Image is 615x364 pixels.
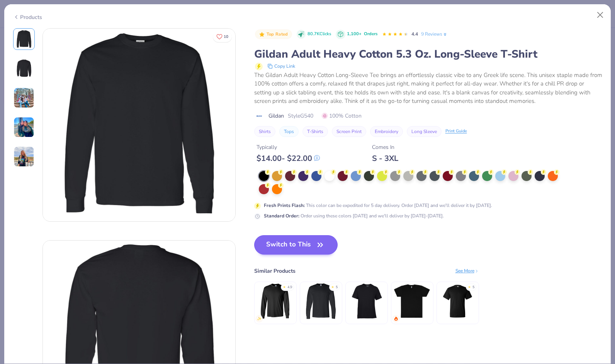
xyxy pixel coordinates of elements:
button: Long Sleeve [407,126,442,137]
img: Back [15,59,33,78]
div: Similar Products [254,267,296,275]
div: The Gildan Adult Heavy Cotton Long-Sleeve Tee brings an effortlessly classic vibe to any Greek li... [254,71,602,106]
button: Close [593,8,608,22]
span: 10 [224,35,228,39]
span: Top Rated [267,32,288,36]
img: trending.gif [394,316,398,321]
div: ★ [283,285,286,288]
a: 9 Reviews [421,31,448,38]
strong: Standard Order : [264,213,299,219]
div: Order using these colors [DATE] and we'll deliver by [DATE]-[DATE]. [264,212,444,219]
button: Switch to This [254,235,338,255]
button: Like [213,31,232,42]
span: 100% Cotton [322,112,362,120]
img: Los Angeles Apparel S/S Fine Jersey Crew 4.3 Oz [394,283,430,320]
img: User generated content [14,87,34,108]
button: Embroidery [370,126,403,137]
span: Gildan [268,112,284,120]
img: Front [15,30,33,48]
div: 5 [472,285,474,290]
div: See More [455,267,479,274]
img: User generated content [14,146,34,167]
span: 4.4 [411,31,418,37]
span: 80.7K Clicks [307,31,331,38]
img: Gildan Adult Ultra Cotton 6 Oz. Long-Sleeve T-Shirt [257,283,294,320]
strong: Fresh Prints Flash : [264,202,305,208]
div: Gildan Adult Heavy Cotton 5.3 Oz. Long-Sleeve T-Shirt [254,47,602,62]
div: Typically [257,143,320,151]
div: S - 3XL [372,154,398,163]
button: T-Shirts [302,126,328,137]
img: newest.gif [257,316,262,321]
img: User generated content [14,117,34,138]
img: Gildan Adult Performance 5 oz. T-Shirt [348,283,385,320]
img: brand logo [254,113,265,119]
div: Products [13,13,42,21]
img: Augusta Adult Wicking T-Shirt [439,283,476,320]
div: Print Guide [445,128,467,135]
div: ★ [331,285,334,288]
div: 5 [336,285,338,290]
div: 1,100+ [347,31,377,38]
div: ★ [468,285,471,288]
button: copy to clipboard [265,62,297,71]
div: 4.9 [287,285,292,290]
div: This color can be expedited for 5 day delivery. Order [DATE] and we'll deliver it by [DATE]. [264,202,492,209]
span: Orders [364,31,377,37]
img: Gildan Dryblend 50/50 Long Sleeve T-Shirt [302,283,339,320]
img: Top Rated sort [259,31,265,38]
button: Screen Print [332,126,366,137]
img: Front [43,29,235,221]
div: $ 14.00 - $ 22.00 [257,154,320,163]
button: Shirts [254,126,275,137]
div: 4.4 Stars [382,28,408,41]
span: Style G540 [288,112,313,120]
div: Comes In [372,143,398,151]
button: Tops [279,126,299,137]
button: Badge Button [255,29,292,39]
